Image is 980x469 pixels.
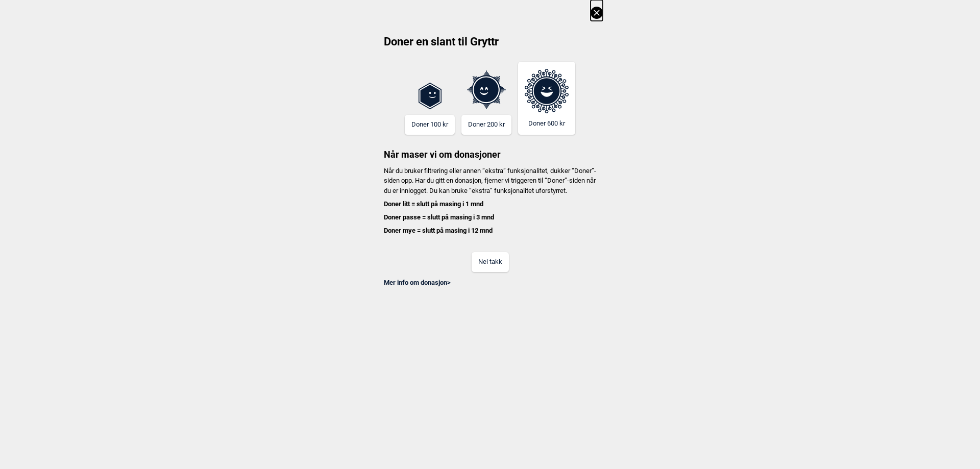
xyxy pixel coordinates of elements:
[518,62,575,135] button: Doner 600 kr
[384,227,493,234] b: Doner mye = slutt på masing i 12 mnd
[377,135,603,161] h3: Når maser vi om donasjoner
[377,34,603,57] h2: Doner en slant til Gryttr
[384,279,451,286] a: Mer info om donasjon>
[377,166,603,236] p: Når du bruker filtrering eller annen “ekstra” funksjonalitet, dukker “Doner”-siden opp. Har du gi...
[384,200,483,208] b: Doner litt = slutt på masing i 1 mnd
[405,115,455,135] button: Doner 100 kr
[384,213,494,221] b: Doner passe = slutt på masing i 3 mnd
[461,115,511,135] button: Doner 200 kr
[472,252,509,272] button: Nei takk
